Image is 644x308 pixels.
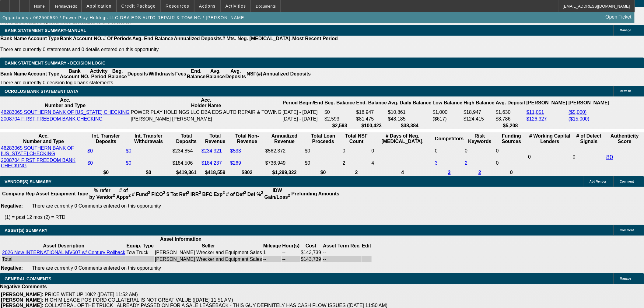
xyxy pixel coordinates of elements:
td: $124,415 [464,116,495,122]
b: Hour(s) [282,243,300,248]
th: 0 [496,170,527,176]
td: -- [282,250,300,256]
th: $2,593 [324,123,355,129]
b: % refer by Vendor [89,188,115,200]
b: Seller [202,243,215,248]
a: ($5,000) [569,110,587,115]
b: # of Def [226,192,246,197]
div: $736,949 [265,160,304,166]
th: Acc. Number and Type [1,133,86,145]
b: IRR [191,192,201,197]
span: Activities [226,4,246,9]
a: 2008704 FIRST FREEDOM BANK CHECKING [1,116,103,121]
span: 0 [528,154,531,159]
th: $418,559 [201,170,229,176]
sup: 2 [148,191,150,195]
b: Negative: [1,203,23,208]
span: PRICE WENT UP 10K? ([DATE] 11:52 AM) [45,292,138,297]
td: 0 [496,145,527,157]
th: Total Loan Proceeds [305,133,342,145]
td: $143,739 [301,256,322,262]
b: Asset Description [43,243,84,248]
td: $234,854 [172,145,201,157]
th: Period Begin/End [282,97,324,109]
b: # of Apps [116,188,131,200]
th: Account Type [27,36,60,42]
span: Manage [620,277,631,280]
th: Risk Keywords [465,133,495,145]
th: Competitors [435,133,464,145]
th: $419,361 [172,170,201,176]
b: Rep [26,191,35,196]
div: Total [2,257,125,262]
th: Annualized Deposits [263,68,311,80]
span: ASSET(S) SUMMARY [5,228,47,233]
button: Resources [161,0,194,12]
span: Actions [199,4,216,9]
span: Opportunity / 062500539 / Power Play Holdngs LLC DBA EDS AUTO REPAIR & TOWING / [PERSON_NAME] [2,15,246,20]
th: Asset Term Recommendation [323,243,361,249]
sup: 2 [288,193,290,198]
td: 0 [572,145,605,169]
th: Account Type [27,68,60,80]
button: Activities [221,0,251,12]
sup: 2 [113,193,115,198]
th: Total Deposits [172,133,201,145]
td: $18,947 [464,109,495,115]
td: -- [282,256,300,262]
td: $0 [324,109,355,115]
span: COLLATERAL OF THE TRUCK I ALREADY PASSED ON FOR A SALE LEASEBACK - THIS GUY DEFINITELY HAS CASH F... [45,303,388,308]
a: 2008704 FIRST FREEDOM BANK CHECKING [1,158,75,168]
b: Mileage [263,243,281,248]
td: $81,475 [356,116,387,122]
sup: 2 [187,191,189,195]
a: 3 [435,160,438,166]
p: There are currently 0 statements and 0 details entered on this opportunity [0,47,338,52]
th: Avg. Deposits [225,68,247,80]
b: Asset Equipment Type [36,191,88,196]
td: [PERSON_NAME] Wrecker and Equipment Sales [155,250,262,256]
b: IDW Gain/Loss [264,188,290,200]
th: Annualized Revenue [265,133,304,145]
a: 80 [606,154,613,160]
th: Edit [362,243,371,249]
a: $0 [87,160,93,166]
button: Application [82,0,116,12]
span: Bank Statement Summary - Decision Logic [5,61,106,65]
th: $38,384 [388,123,432,129]
th: # Days of Neg. [MEDICAL_DATA]. [371,133,434,145]
th: $1,299,322 [265,170,304,176]
span: Manage [620,29,631,32]
td: $0 [305,145,342,157]
td: 0 [371,145,434,157]
span: Resources [166,4,189,9]
sup: 2 [128,193,131,198]
td: $10,861 [388,109,432,115]
b: Asset Information [160,236,201,242]
span: Application [86,4,111,9]
span: GENERAL COMMENTS [5,276,51,281]
th: NSF(#) [246,68,263,80]
a: 2026 New INTERNATIONAL MV607 w/ Century Rollback [2,250,125,255]
th: Equip. Type [126,243,154,249]
b: [PERSON_NAME]: [1,292,44,297]
th: Int. Transfer Withdrawals [126,133,172,145]
a: ($15,000) [569,116,590,121]
th: # Mts. Neg. [MEDICAL_DATA]. [222,36,292,42]
sup: 2 [244,191,246,195]
td: $8,786 [495,116,526,122]
sup: 2 [199,191,201,195]
th: Fees [175,68,187,80]
th: # of Detect Signals [572,133,605,145]
td: $184,506 [172,157,201,169]
th: $0 [305,170,342,176]
th: Acc. Number and Type [1,97,130,109]
th: Authenticity Score [606,133,643,145]
td: POWER PLAY HOLDINGS LLC DBA EDS AUTO REPAIR & TOWING [131,109,282,115]
a: $0 [126,160,131,166]
td: $48,185 [388,116,432,122]
b: [PERSON_NAME]: [1,297,44,303]
span: Comment [620,229,634,232]
a: 2 [465,160,468,166]
b: $ Tot Ref [166,192,189,197]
